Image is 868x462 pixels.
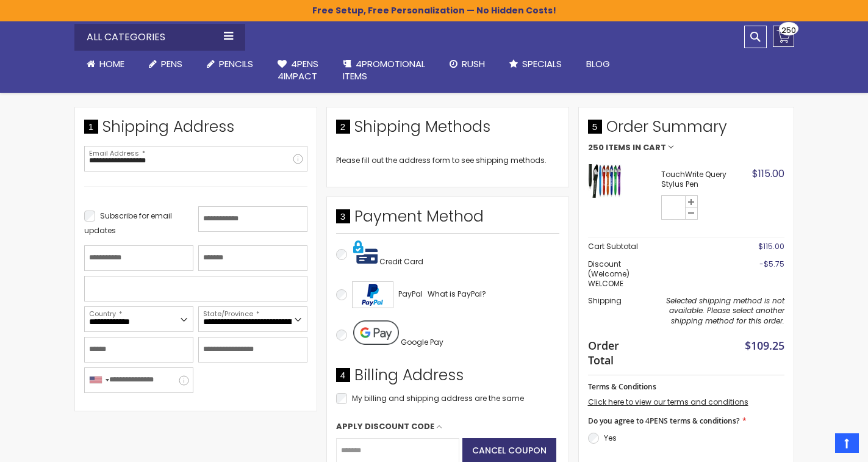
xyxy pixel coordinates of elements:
[588,164,622,198] img: TouchWrite Query Stylus Pen-Assorted
[588,416,739,426] span: Do you agree to 4PENS terms & conditions?
[74,51,137,78] a: Home
[666,295,784,325] span: Selected shipping method is not available. Please select another shipping method for this order.
[195,51,265,78] a: Pencils
[352,281,393,308] img: Acceptance Mark
[353,320,399,345] img: Pay with Google Pay
[85,368,113,392] div: United States: +1
[265,51,331,90] a: 4Pens4impact
[353,240,378,264] img: Pay with credit card
[336,206,559,233] div: Payment Method
[84,117,307,143] div: Shipping Address
[462,57,485,70] span: Rush
[767,429,868,462] iframe: Google Customer Reviews
[379,256,423,267] span: Credit Card
[522,57,562,70] span: Specials
[588,143,604,152] span: 250
[661,170,749,189] strong: TouchWrite Query Stylus Pen
[137,51,195,78] a: Pens
[588,336,644,368] strong: Order Total
[588,295,622,306] span: Shipping
[606,143,666,152] span: Items in Cart
[437,51,497,78] a: Rush
[352,393,524,403] span: My billing and shipping address are the same
[752,167,784,181] span: $115.00
[343,57,425,82] span: 4PROMOTIONAL ITEMS
[781,24,796,36] span: 250
[588,381,656,392] span: Terms & Conditions
[588,259,629,279] span: Discount (welcome)
[336,365,559,392] div: Billing Address
[398,289,423,299] span: PayPal
[428,289,486,299] span: What is PayPal?
[588,397,748,407] a: Click here to view our terms and conditions
[161,57,182,70] span: Pens
[472,444,547,457] span: Cancel coupon
[336,117,559,143] div: Shipping Methods
[773,26,794,47] a: 250
[84,211,172,236] span: Subscribe for email updates
[401,337,443,347] span: Google Pay
[586,57,610,70] span: Blog
[588,238,650,256] th: Cart Subtotal
[574,51,622,78] a: Blog
[74,24,245,51] div: All Categories
[99,57,124,70] span: Home
[759,259,784,269] span: -$5.75
[745,338,784,353] span: $109.25
[331,51,437,90] a: 4PROMOTIONALITEMS
[588,117,784,143] span: Order Summary
[278,57,318,82] span: 4Pens 4impact
[497,51,574,78] a: Specials
[428,287,486,301] a: What is PayPal?
[219,57,253,70] span: Pencils
[336,421,434,432] span: Apply Discount Code
[336,156,559,165] div: Please fill out the address form to see shipping methods.
[604,433,617,443] label: Yes
[758,241,784,251] span: $115.00
[588,278,623,289] span: WELCOME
